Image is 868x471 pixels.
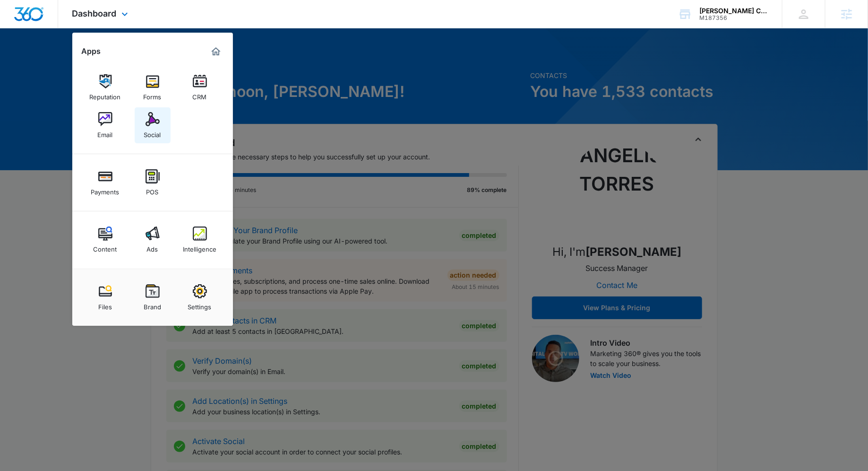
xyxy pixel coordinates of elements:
div: account name [699,7,768,15]
a: Payments [87,165,123,201]
a: Forms [135,70,171,105]
div: Files [98,298,112,311]
a: POS [135,165,171,201]
a: Reputation [87,70,123,105]
a: Intelligence [182,222,218,258]
a: Brand [135,279,171,315]
a: Email [87,107,123,143]
a: Content [87,222,123,258]
div: Ads [147,241,158,253]
h2: Apps [82,47,101,56]
a: Ads [135,222,171,258]
div: Settings [188,298,212,311]
a: CRM [182,70,218,105]
a: Marketing 360® Dashboard [208,44,223,59]
div: Content [94,241,117,253]
div: Payments [91,183,120,196]
div: account id [699,15,768,21]
div: Forms [144,88,162,101]
a: Settings [182,279,218,315]
div: Reputation [90,88,121,101]
span: Dashboard [72,9,117,18]
div: Intelligence [183,241,216,253]
a: Social [135,107,171,143]
a: Files [87,279,123,315]
div: POS [146,183,159,196]
div: Social [144,126,161,139]
div: Brand [144,298,161,311]
div: CRM [193,88,207,101]
div: Email [98,126,113,139]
